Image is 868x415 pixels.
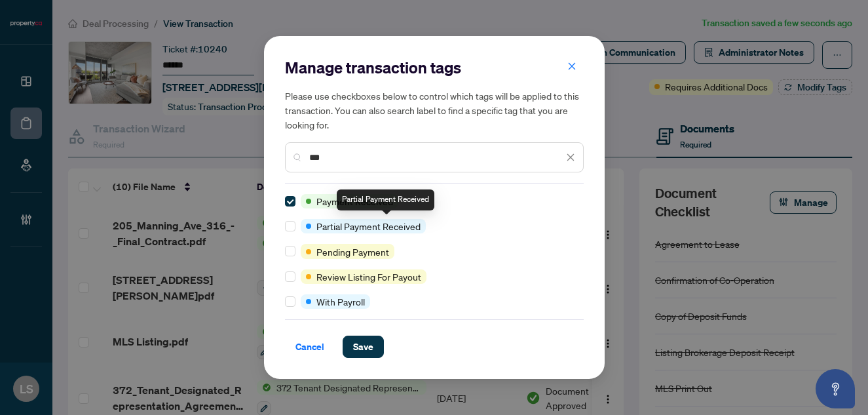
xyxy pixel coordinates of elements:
button: Open asap [816,369,855,408]
div: Partial Payment Received [337,189,434,210]
span: Payment Received [316,194,393,208]
span: Partial Payment Received [316,219,421,233]
h2: Manage transaction tags [285,57,584,78]
span: Save [353,336,373,357]
span: With Payroll [316,294,365,309]
h5: Please use checkboxes below to control which tags will be applied to this transaction. You can al... [285,89,584,132]
span: close [567,62,576,71]
button: Cancel [285,336,335,358]
span: Pending Payment [316,245,389,259]
button: Save [343,336,384,358]
span: Review Listing For Payout [316,269,421,284]
span: Cancel [295,336,324,357]
span: close [566,153,575,162]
